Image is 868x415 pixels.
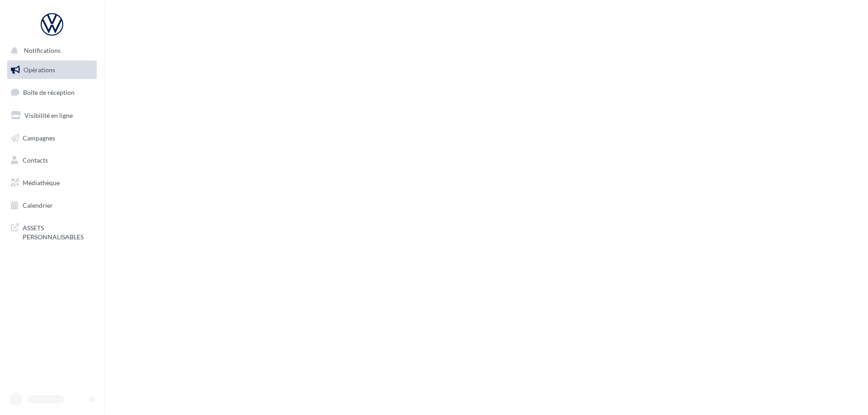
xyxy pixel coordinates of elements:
span: Calendrier [23,201,53,209]
a: ASSETS PERSONNALISABLES [5,218,99,245]
span: Campagnes [23,134,55,141]
span: Boîte de réception [23,89,75,96]
span: Médiathèque [23,179,60,187]
a: Opérations [5,61,99,79]
a: Visibilité en ligne [5,106,99,125]
span: ASSETS PERSONNALISABLES [23,222,93,241]
a: Campagnes [5,129,99,148]
span: Notifications [24,47,61,55]
span: Visibilité en ligne [24,112,73,119]
a: Médiathèque [5,173,99,192]
a: Boîte de réception [5,83,99,102]
a: Calendrier [5,196,99,215]
span: Opérations [24,66,55,74]
span: Contacts [23,156,48,164]
a: Contacts [5,151,99,170]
